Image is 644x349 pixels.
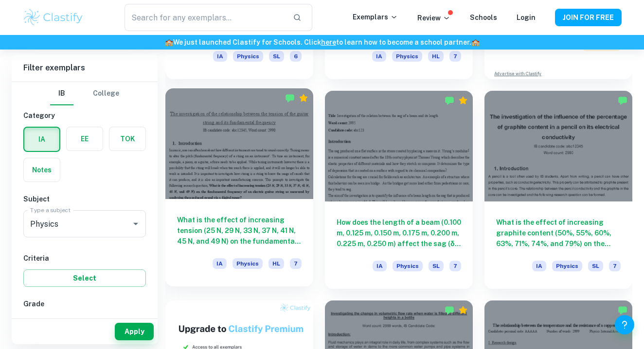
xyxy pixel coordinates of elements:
span: Physics [392,51,422,62]
span: SL [588,261,603,271]
span: 🏫 [471,38,480,46]
input: Search for any exemplars... [125,4,285,31]
button: Notes [24,158,60,182]
span: IA [372,51,386,62]
img: Clastify logo [22,8,84,27]
span: Physics [552,261,582,271]
span: Physics [233,258,263,269]
h6: Subject [23,194,146,204]
button: TOK [109,127,145,150]
a: How does the length of a beam (0.100 m, 0.125 m, 0.150 m, 0.175 m, 0.200 m, 0.225 m, 0.250 m) aff... [325,91,473,289]
span: IA [213,258,227,269]
span: IA [213,51,227,62]
span: 7 [609,261,621,271]
button: Open [129,217,143,231]
h6: Grade [23,299,146,309]
button: Select [23,269,146,287]
a: here [321,38,336,46]
span: 🏫 [165,38,173,46]
span: Physics [393,261,423,271]
img: Marked [445,305,454,315]
button: JOIN FOR FREE [555,9,622,26]
div: Premium [458,96,468,105]
img: Marked [618,305,627,315]
p: Exemplars [353,12,398,22]
span: IA [373,261,387,271]
img: Marked [445,96,454,105]
h6: We just launched Clastify for Schools. Click to learn how to become a school partner. [2,37,642,48]
a: What is the effect of increasing tension (25 N, 29 N, 33 N, 37 N, 41 N, 45 N, and 49 N) on the fu... [165,91,313,289]
button: Apply [115,323,154,340]
button: IB [50,82,73,105]
img: Marked [618,96,627,105]
span: HL [428,51,444,62]
span: HL [268,258,284,269]
div: Premium [458,305,468,315]
a: What is the effect of increasing graphite content (50%, 55%, 60%, 63%, 71%, 74%, and 79%) on the ... [484,91,632,289]
span: 7 [290,258,302,269]
span: 7 [449,261,461,271]
span: SL [429,261,444,271]
h6: Criteria [23,253,146,264]
p: Review [417,13,450,23]
label: Type a subject [30,206,71,214]
span: SL [269,51,284,62]
h6: What is the effect of increasing graphite content (50%, 55%, 60%, 63%, 71%, 74%, and 79%) on the ... [496,217,621,249]
h6: Filter exemplars [12,54,158,82]
span: 6 [290,51,302,62]
button: IA [24,128,59,151]
button: Help and Feedback [615,315,634,334]
a: Schools [470,14,497,21]
img: Marked [285,93,295,103]
button: College [93,82,119,105]
div: Premium [299,93,308,103]
div: Filter type choice [50,82,119,105]
a: Advertise with Clastify [494,70,541,77]
span: 7 [449,51,461,62]
button: EE [67,127,103,150]
h6: What is the effect of increasing tension (25 N, 29 N, 33 N, 37 N, 41 N, 45 N, and 49 N) on the fu... [177,215,302,247]
h6: How does the length of a beam (0.100 m, 0.125 m, 0.150 m, 0.175 m, 0.200 m, 0.225 m, 0.250 m) aff... [337,217,461,249]
h6: Category [23,110,146,121]
span: Physics [233,51,263,62]
span: IA [532,261,546,271]
a: Login [517,14,536,21]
